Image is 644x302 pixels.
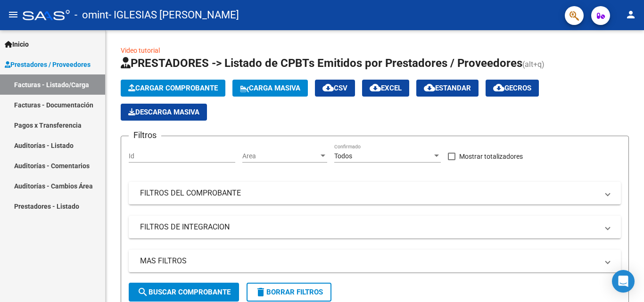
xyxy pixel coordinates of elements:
button: Carga Masiva [232,80,308,97]
button: Borrar Filtros [247,283,331,302]
app-download-masive: Descarga masiva de comprobantes (adjuntos) [121,104,207,121]
span: Borrar Filtros [255,288,323,296]
mat-icon: cloud_download [493,82,504,93]
span: - IGLESIAS [PERSON_NAME] [108,5,239,25]
button: CSV [315,80,355,97]
button: Gecros [486,80,539,97]
span: Area [242,152,319,160]
mat-panel-title: FILTROS DEL COMPROBANTE [140,188,598,198]
span: Descarga Masiva [128,108,199,116]
span: Todos [334,152,352,160]
div: Open Intercom Messenger [612,270,635,293]
mat-panel-title: MAS FILTROS [140,256,598,266]
span: EXCEL [370,84,402,92]
button: EXCEL [362,80,409,97]
mat-expansion-panel-header: FILTROS DEL COMPROBANTE [129,182,621,204]
mat-icon: search [137,286,149,298]
mat-expansion-panel-header: MAS FILTROS [129,250,621,272]
span: Inicio [5,39,29,49]
a: Video tutorial [121,47,160,54]
span: Gecros [493,84,531,92]
mat-icon: delete [255,286,266,298]
button: Buscar Comprobante [129,283,239,302]
mat-icon: cloud_download [370,82,381,93]
button: Cargar Comprobante [121,80,225,97]
mat-icon: cloud_download [424,82,435,93]
span: - omint [74,5,108,25]
button: Estandar [416,80,479,97]
span: (alt+q) [522,60,545,69]
span: Buscar Comprobante [137,288,231,296]
mat-icon: cloud_download [322,82,334,93]
span: Carga Masiva [240,84,300,92]
span: Cargar Comprobante [128,84,218,92]
mat-icon: person [625,9,636,20]
h3: Filtros [129,129,161,142]
mat-expansion-panel-header: FILTROS DE INTEGRACION [129,216,621,238]
mat-icon: menu [8,9,19,20]
span: Mostrar totalizadores [459,151,523,162]
span: CSV [322,84,347,92]
span: Prestadores / Proveedores [5,59,91,70]
span: Estandar [424,84,471,92]
span: PRESTADORES -> Listado de CPBTs Emitidos por Prestadores / Proveedores [121,57,522,70]
mat-panel-title: FILTROS DE INTEGRACION [140,222,598,232]
button: Descarga Masiva [121,104,207,121]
